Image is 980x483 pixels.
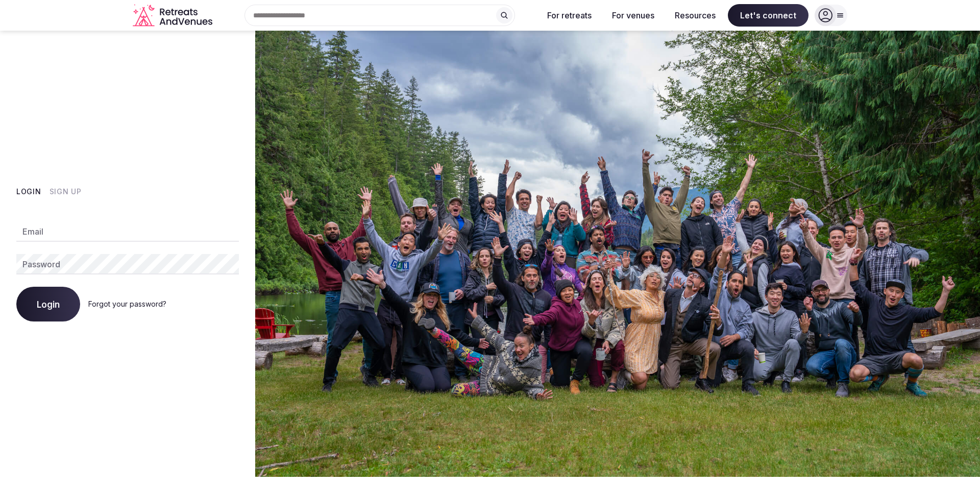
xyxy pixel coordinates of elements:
[604,4,663,27] button: For venues
[667,4,724,27] button: Resources
[728,4,808,27] span: Let's connect
[50,187,82,197] button: Sign Up
[88,300,166,308] a: Forgot your password?
[255,31,980,477] img: My Account Background
[37,299,60,309] span: Login
[133,4,214,27] a: Visit the homepage
[539,4,600,27] button: For retreats
[16,187,41,197] button: Login
[16,287,80,321] button: Login
[133,4,214,27] svg: Retreats and Venues company logo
